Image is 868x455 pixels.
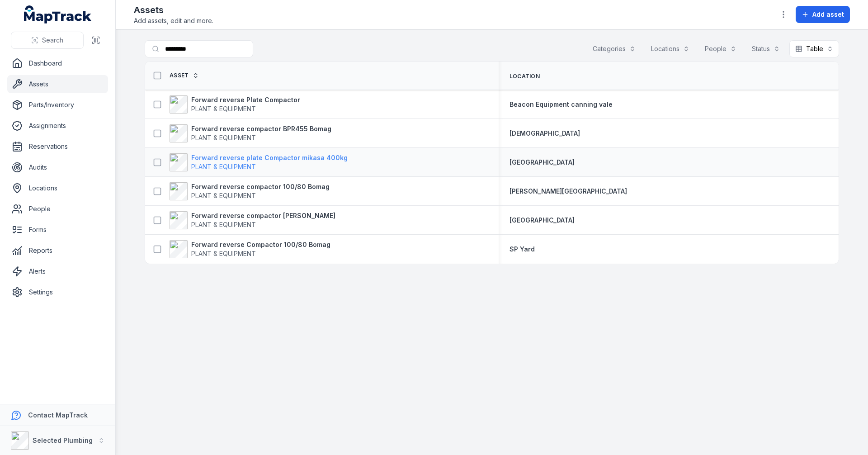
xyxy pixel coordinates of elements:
[7,137,108,156] a: Reservations
[170,72,189,79] span: Asset
[170,182,330,200] a: Forward reverse compactor 100/80 BomagPLANT & EQUIPMENT
[191,192,256,199] span: PLANT & EQUIPMENT
[509,129,580,137] span: [DEMOGRAPHIC_DATA]
[191,240,330,249] strong: Forward reverse Compactor 100/80 Bomag
[7,221,108,239] a: Forms
[170,95,300,114] a: Forward reverse Plate CompactorPLANT & EQUIPMENT
[509,158,575,167] a: [GEOGRAPHIC_DATA]
[191,153,348,162] strong: Forward reverse plate Compactor mikasa 400kg
[170,153,348,171] a: Forward reverse plate Compactor mikasa 400kgPLANT & EQUIPMENT
[7,283,108,301] a: Settings
[7,262,108,280] a: Alerts
[191,134,256,142] span: PLANT & EQUIPMENT
[191,221,256,228] span: PLANT & EQUIPMENT
[509,73,540,80] span: Location
[191,182,330,191] strong: Forward reverse compactor 100/80 Bomag
[170,211,335,229] a: Forward reverse compactor [PERSON_NAME]PLANT & EQUIPMENT
[7,117,108,135] a: Assignments
[191,163,256,171] span: PLANT & EQUIPMENT
[42,36,63,45] span: Search
[191,250,256,257] span: PLANT & EQUIPMENT
[699,40,742,57] button: People
[170,72,199,79] a: Asset
[509,216,575,225] a: [GEOGRAPHIC_DATA]
[509,100,613,108] span: Beacon Equipment canning vale
[7,179,108,197] a: Locations
[509,245,535,254] a: SP Yard
[789,40,839,57] button: Table
[509,216,575,224] span: [GEOGRAPHIC_DATA]
[24,5,92,24] a: MapTrack
[509,187,627,196] a: [PERSON_NAME][GEOGRAPHIC_DATA]
[7,158,108,176] a: Audits
[170,240,330,258] a: Forward reverse Compactor 100/80 BomagPLANT & EQUIPMENT
[645,40,695,57] button: Locations
[7,75,108,93] a: Assets
[509,245,535,253] span: SP Yard
[11,32,84,49] button: Search
[7,96,108,114] a: Parts/Inventory
[170,124,331,142] a: Forward reverse compactor BPR455 BomagPLANT & EQUIPMENT
[746,40,786,57] button: Status
[509,100,613,109] a: Beacon Equipment canning vale
[509,129,580,138] a: [DEMOGRAPHIC_DATA]
[7,242,108,260] a: Reports
[191,124,331,133] strong: Forward reverse compactor BPR455 Bomag
[796,6,850,23] button: Add asset
[191,95,300,104] strong: Forward reverse Plate Compactor
[191,211,335,220] strong: Forward reverse compactor [PERSON_NAME]
[33,436,93,444] strong: Selected Plumbing
[587,40,642,57] button: Categories
[28,411,88,419] strong: Contact MapTrack
[7,54,108,72] a: Dashboard
[134,16,213,25] span: Add assets, edit and more.
[812,10,844,19] span: Add asset
[191,105,256,113] span: PLANT & EQUIPMENT
[134,4,213,16] h2: Assets
[509,187,627,195] span: [PERSON_NAME][GEOGRAPHIC_DATA]
[509,158,575,166] span: [GEOGRAPHIC_DATA]
[7,200,108,218] a: People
